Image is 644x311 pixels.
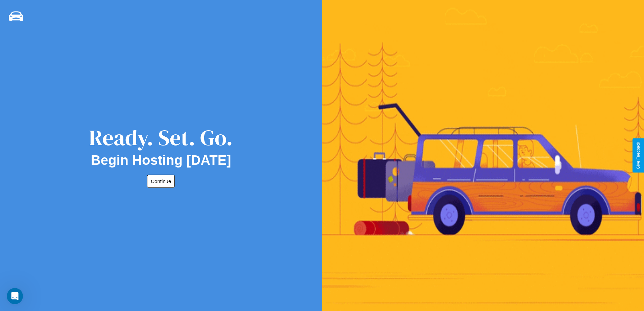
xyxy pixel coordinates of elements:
button: Continue [147,175,175,188]
iframe: Intercom live chat [7,288,23,304]
div: Give Feedback [636,142,641,169]
h2: Begin Hosting [DATE] [91,153,231,168]
div: Ready. Set. Go. [89,123,233,153]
